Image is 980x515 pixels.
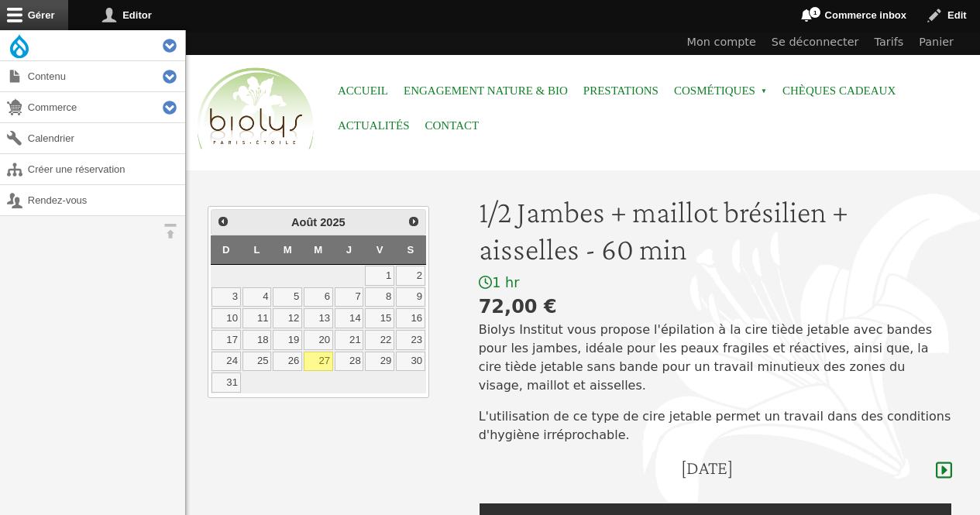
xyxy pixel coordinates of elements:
a: 30 [396,352,425,372]
span: Mercredi [314,244,322,256]
a: Contact [425,108,480,143]
a: Tarifs [867,30,912,55]
a: 28 [335,352,364,372]
a: Actualités [338,108,410,143]
a: Prestations [583,74,658,108]
a: 18 [242,330,272,350]
a: 25 [242,352,272,372]
span: Cosmétiques [674,74,767,108]
a: Mon compte [679,30,764,55]
span: Dimanche [222,244,230,256]
p: L'utilisation de ce type de cire jetable permet un travail dans des conditions d'hygiène irréproc... [479,407,952,445]
a: 8 [365,287,394,307]
a: 2 [396,266,425,286]
a: 13 [304,308,333,328]
p: Biolys Institut vous propose l'épilation à la cire tiède jetable avec bandes pour les jambes, idé... [479,321,952,395]
a: Panier [911,30,961,55]
a: 12 [273,308,302,328]
a: 26 [273,352,302,372]
a: 17 [211,330,241,350]
a: Se déconnecter [764,30,867,55]
span: Suivant [407,215,420,228]
a: 4 [242,287,272,307]
span: 1 [809,6,821,19]
a: Précédent [213,211,233,232]
a: Chèques cadeaux [782,74,896,108]
span: Mardi [284,244,292,256]
a: 27 [304,352,333,372]
span: Samedi [407,244,414,256]
a: 23 [396,330,425,350]
a: 15 [365,308,394,328]
header: Entête du site [186,30,980,163]
a: 24 [211,352,241,372]
img: Accueil [194,65,318,153]
span: Vendredi [377,244,383,256]
a: Accueil [338,74,388,108]
a: 7 [335,287,364,307]
a: 29 [365,352,394,372]
div: 1 hr [479,274,952,292]
a: Suivant [403,211,423,232]
a: 31 [211,373,241,393]
a: 20 [304,330,333,350]
a: 22 [365,330,394,350]
a: 3 [211,287,241,307]
a: Engagement Nature & Bio [404,74,568,108]
a: 10 [211,308,241,328]
span: » [761,88,767,94]
a: 19 [273,330,302,350]
span: Précédent [217,215,229,228]
h4: [DATE] [681,457,733,479]
a: 11 [242,308,272,328]
span: 2025 [320,216,346,228]
span: Août [291,216,317,228]
a: 6 [304,287,333,307]
button: Orientation horizontale [155,216,185,246]
a: 9 [396,287,425,307]
span: Lundi [253,244,260,256]
a: 14 [335,308,364,328]
h1: 1/2 Jambes + maillot brésilien + aisselles - 60 min [479,194,952,268]
a: 16 [396,308,425,328]
a: 1 [365,266,394,286]
a: 21 [335,330,364,350]
span: Jeudi [346,244,352,256]
div: 72,00 € [479,293,952,321]
a: 5 [273,287,302,307]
